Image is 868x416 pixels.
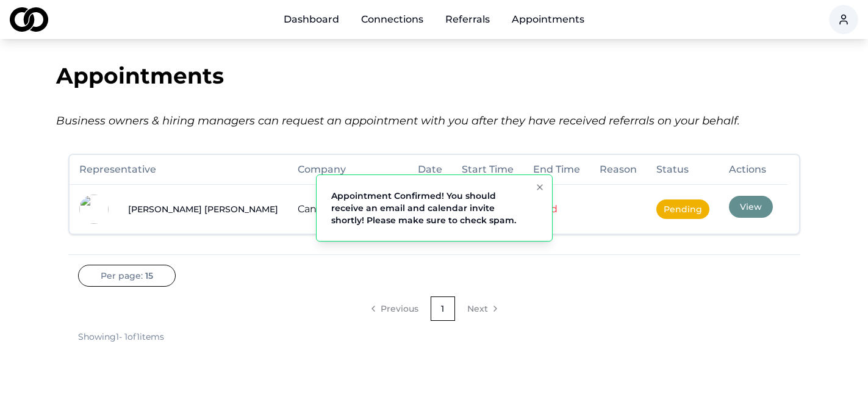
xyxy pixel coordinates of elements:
[78,331,164,343] div: Showing 1 - 1 of 1 items
[719,155,787,184] th: Actions
[10,7,48,32] img: logo
[298,203,398,215] a: Candidate Collective
[729,196,773,218] button: View
[128,203,278,215] a: [PERSON_NAME] [PERSON_NAME]
[145,270,153,282] span: 15
[78,296,791,321] nav: pagination
[452,155,523,184] th: Start Time
[78,265,176,287] button: Per page:15
[288,155,408,184] th: Company
[436,7,500,32] a: Referrals
[408,155,452,184] th: Date
[56,112,812,129] div: Business owners & hiring managers can request an appointment with you after they have received re...
[590,155,647,184] th: Reason
[656,199,709,219] span: Pending
[331,190,523,226] div: Appointment Confirmed! You should receive an email and calendar invite shortly! Please make sure ...
[431,296,455,321] a: 1
[351,7,433,32] a: Connections
[274,7,349,32] a: Dashboard
[647,155,719,184] th: Status
[56,63,812,88] div: Appointments
[79,195,109,224] img: ea71d155-4f7f-4164-aa94-92297cd61d19-Black%20logo-profile_picture.png
[70,155,288,184] th: Representative
[274,7,594,32] nav: Main
[523,155,590,184] th: End Time
[502,7,594,32] a: Appointments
